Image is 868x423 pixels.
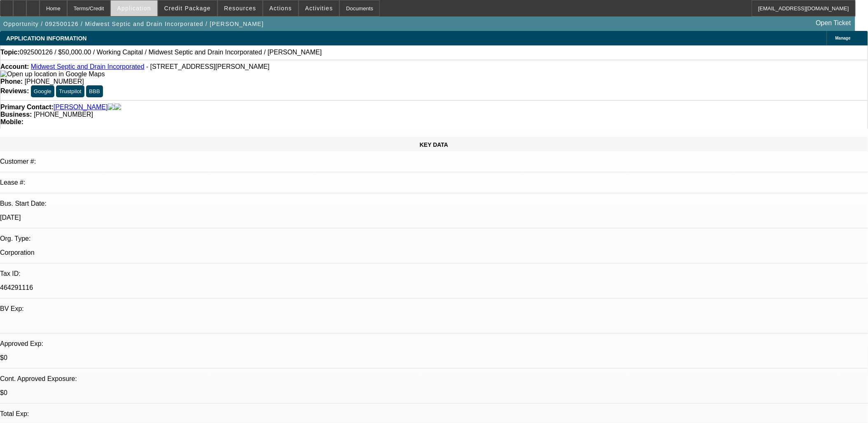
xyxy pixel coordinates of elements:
[54,103,108,111] a: [PERSON_NAME]
[0,87,29,94] strong: Reviews:
[115,103,121,111] img: linkedin-icon.png
[0,103,54,111] strong: Primary Contact:
[86,85,103,97] button: BBB
[111,0,157,16] button: Application
[20,49,322,56] span: 092500126 / $50,000.00 / Working Capital / Midwest Septic and Drain Incorporated / [PERSON_NAME]
[0,118,23,125] strong: Mobile:
[117,5,151,12] span: Application
[6,35,87,42] span: APPLICATION INFORMATION
[3,21,264,27] span: Opportunity / 092500126 / Midwest Septic and Drain Incorporated / [PERSON_NAME]
[31,85,54,97] button: Google
[0,111,32,118] strong: Business:
[0,70,105,78] a: View Google Maps
[835,36,851,40] span: Manage
[420,141,448,148] span: KEY DATA
[25,78,84,85] span: [PHONE_NUMBER]
[158,0,217,16] button: Credit Package
[299,0,339,16] button: Activities
[0,70,105,78] img: Open up location in Google Maps
[108,103,115,111] img: facebook-icon.png
[146,63,270,70] span: - [STREET_ADDRESS][PERSON_NAME]
[0,49,20,56] strong: Topic:
[813,16,854,30] a: Open Ticket
[263,0,298,16] button: Actions
[164,5,211,12] span: Credit Package
[224,5,256,12] span: Resources
[56,85,84,97] button: Trustpilot
[34,111,93,118] span: [PHONE_NUMBER]
[218,0,262,16] button: Resources
[305,5,333,12] span: Activities
[0,78,23,85] strong: Phone:
[0,63,29,70] strong: Account:
[31,63,145,70] a: Midwest Septic and Drain Incorporated
[269,5,292,12] span: Actions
